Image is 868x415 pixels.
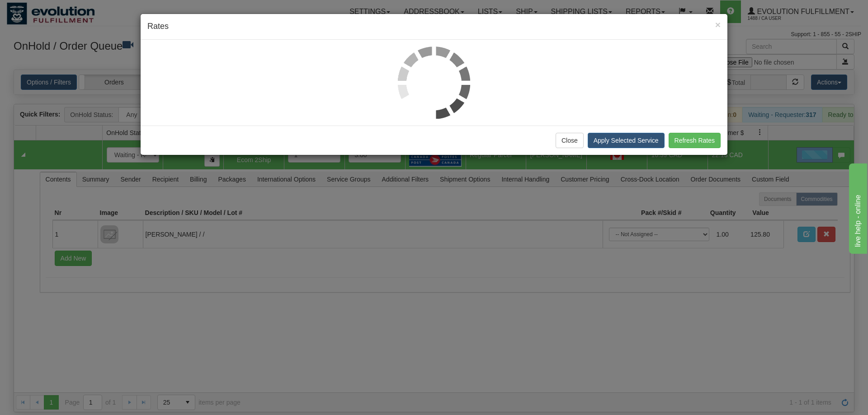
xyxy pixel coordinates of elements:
[588,133,665,148] button: Apply Selected Service
[556,133,584,148] button: Close
[147,21,721,33] h4: Rates
[715,19,721,30] span: ×
[398,47,470,119] img: loader.gif
[7,5,84,16] div: live help - online
[669,133,721,148] button: Refresh Rates
[847,161,867,253] iframe: chat widget
[715,20,721,29] button: Close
